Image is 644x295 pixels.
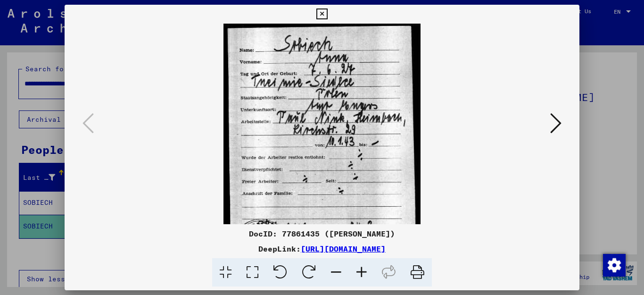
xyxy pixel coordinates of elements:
[603,253,625,276] div: Change consent
[65,243,580,254] div: DeepLink:
[301,244,386,253] a: [URL][DOMAIN_NAME]
[223,24,421,271] img: 001.jpg
[603,254,626,277] img: Change consent
[65,228,580,239] div: DocID: 77861435 ([PERSON_NAME])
